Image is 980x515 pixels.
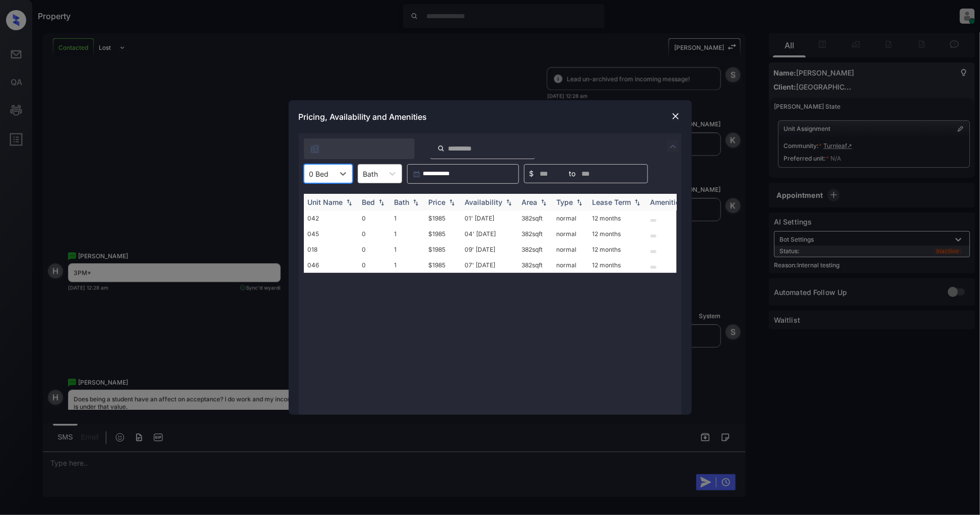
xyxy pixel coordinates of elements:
[429,198,446,206] div: Price
[553,242,589,257] td: normal
[358,226,390,242] td: 0
[304,210,358,226] td: 042
[589,210,646,226] td: 12 months
[437,144,445,153] img: icon-zuma
[425,242,461,257] td: $1985
[310,144,320,154] img: icon-zuma
[395,198,410,206] div: Bath
[518,257,553,273] td: 382 sqft
[304,226,358,242] td: 045
[539,199,549,206] img: sorting
[390,257,425,273] td: 1
[589,226,646,242] td: 12 months
[593,198,631,206] div: Lease Term
[411,199,421,206] img: sorting
[304,242,358,257] td: 018
[569,168,576,179] span: to
[589,257,646,273] td: 12 months
[465,198,503,206] div: Availability
[390,210,425,226] td: 1
[425,257,461,273] td: $1985
[504,199,514,206] img: sorting
[425,226,461,242] td: $1985
[650,198,684,206] div: Amenities
[522,198,538,206] div: Area
[362,198,375,206] div: Bed
[632,199,642,206] img: sorting
[589,242,646,257] td: 12 months
[358,210,390,226] td: 0
[376,199,386,206] img: sorting
[461,210,518,226] td: 01' [DATE]
[553,226,589,242] td: normal
[557,198,573,206] div: Type
[530,168,534,179] span: $
[358,242,390,257] td: 0
[289,100,692,133] div: Pricing, Availability and Amenities
[344,199,354,206] img: sorting
[574,199,584,206] img: sorting
[461,226,518,242] td: 04' [DATE]
[390,242,425,257] td: 1
[447,199,457,206] img: sorting
[308,198,343,206] div: Unit Name
[553,210,589,226] td: normal
[390,226,425,242] td: 1
[667,140,679,153] img: icon-zuma
[518,226,553,242] td: 382 sqft
[304,257,358,273] td: 046
[518,242,553,257] td: 382 sqft
[358,257,390,273] td: 0
[518,210,553,226] td: 382 sqft
[425,210,461,226] td: $1985
[671,111,681,121] img: close
[553,257,589,273] td: normal
[461,257,518,273] td: 07' [DATE]
[461,242,518,257] td: 09' [DATE]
